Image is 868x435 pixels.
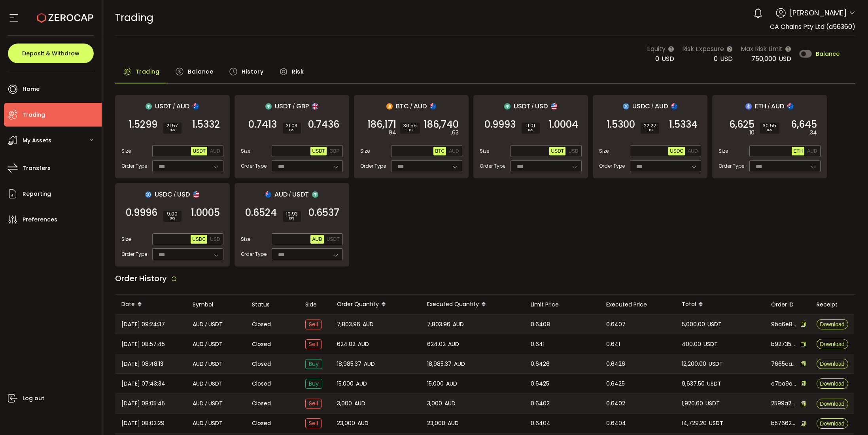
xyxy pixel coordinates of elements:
[623,103,629,110] img: usdc_portfolio.svg
[121,419,165,428] span: [DATE] 08:02:29
[776,350,868,435] iframe: Chat Widget
[435,148,444,154] span: BTC
[388,129,396,137] em: .94
[787,103,794,110] img: aud_portfolio.svg
[427,419,445,428] span: 23,000
[121,320,165,329] span: [DATE] 09:24:37
[193,379,204,388] span: AUD
[312,236,322,242] span: AUD
[655,54,659,63] span: 0
[568,148,578,154] span: USD
[191,147,207,155] button: USDT
[768,103,770,110] em: /
[682,399,703,408] span: 1,920.60
[357,419,369,428] span: AUD
[176,101,189,111] span: AUD
[193,103,199,110] img: aud_portfolio.svg
[174,191,176,198] em: /
[193,399,204,408] span: AUD
[771,320,796,329] span: 9ba6e898-b757-436a-9a75-0c757ee03a1f
[305,359,322,369] span: Buy
[414,101,427,111] span: AUD
[448,340,459,349] span: AUD
[299,300,331,309] div: Side
[682,44,724,54] span: Risk Exposure
[480,148,489,155] span: Size
[208,359,223,369] span: USDT
[121,379,165,388] span: [DATE] 07:43:34
[531,103,534,110] em: /
[312,103,318,110] img: gbp_portfolio.svg
[682,419,707,428] span: 14,729.20
[525,123,537,128] span: 11.01
[771,360,796,368] span: 7665ca89-7554-493f-af95-32222863dfaa
[686,147,699,155] button: AUD
[709,419,723,428] span: USDT
[817,319,848,329] button: Download
[329,148,339,154] span: GBP
[549,121,578,129] span: 1.0004
[386,103,393,110] img: btc_portfolio.svg
[191,209,220,217] span: 1.0005
[325,235,341,244] button: USDT
[779,54,791,63] span: USD
[607,121,635,129] span: 1.5300
[286,123,298,128] span: 31.03
[23,83,40,95] span: Home
[741,44,783,54] span: Max Risk Limit
[682,359,706,369] span: 12,200.00
[748,129,755,137] em: .10
[707,379,721,388] span: USDT
[447,147,460,155] button: AUD
[606,320,626,329] span: 0.6407
[210,236,220,242] span: USD
[23,163,51,174] span: Transfers
[360,148,370,155] span: Size
[208,340,223,349] span: USDT
[265,191,271,198] img: aud_portfolio.svg
[433,147,446,155] button: BTC
[188,64,213,79] span: Balance
[252,340,271,348] span: Closed
[252,399,271,408] span: Closed
[817,339,848,349] button: Download
[816,51,840,57] span: Balance
[121,163,147,170] span: Order Type
[770,22,855,31] span: CA Chains Pty Ltd (a56360)
[22,51,79,56] span: Deposit & Withdraw
[121,148,131,155] span: Size
[480,163,505,170] span: Order Type
[763,123,776,128] span: 30.55
[662,54,674,63] span: USD
[205,379,207,388] em: /
[771,419,796,427] span: b5766201-d92d-4d89-b14b-a914763fe8c4
[606,419,626,428] span: 0.6404
[121,399,165,408] span: [DATE] 08:05:45
[763,128,776,133] i: BPS
[192,236,206,242] span: USDC
[791,121,817,129] span: 6,645
[166,128,178,133] i: BPS
[360,163,386,170] span: Order Type
[514,101,530,111] span: USDT
[403,128,417,133] i: BPS
[670,148,683,154] span: USDC
[745,103,752,110] img: eth_portfolio.svg
[193,340,204,349] span: AUD
[424,121,459,129] span: 186,740
[155,189,172,199] span: USDC
[337,399,352,408] span: 3,000
[193,320,204,329] span: AUD
[337,379,354,388] span: 15,000
[166,212,178,216] span: 9.00
[252,380,271,388] span: Closed
[208,399,223,408] span: USDT
[792,147,804,155] button: ETH
[166,123,178,128] span: 21.57
[121,236,131,243] span: Size
[446,379,457,388] span: AUD
[606,340,620,349] span: 0.641
[252,320,271,329] span: Closed
[312,148,325,154] span: USDT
